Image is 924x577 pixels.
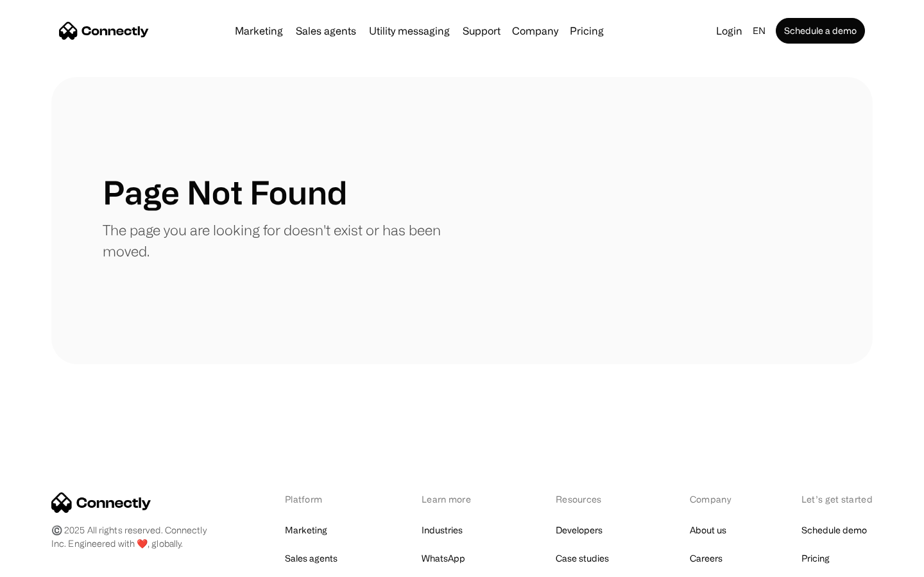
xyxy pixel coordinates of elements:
[748,22,773,40] div: en
[13,553,77,573] aside: Language selected: English
[556,521,603,539] a: Developers
[422,521,463,539] a: Industries
[753,22,766,40] div: en
[103,219,462,262] p: The page you are looking for doesn't exist or has been moved.
[230,26,288,36] a: Marketing
[690,549,723,567] a: Careers
[422,549,465,567] a: WhatsApp
[556,549,609,567] a: Case studies
[512,22,558,40] div: Company
[285,549,338,567] a: Sales agents
[285,492,355,506] div: Platform
[364,26,455,36] a: Utility messaging
[801,492,873,506] div: Let’s get started
[801,521,867,539] a: Schedule demo
[690,521,726,539] a: About us
[59,21,149,40] a: home
[291,26,361,36] a: Sales agents
[458,26,506,36] a: Support
[508,22,562,40] div: Company
[422,492,489,506] div: Learn more
[103,173,347,212] h1: Page Not Found
[801,549,830,567] a: Pricing
[26,555,77,573] ul: Language list
[690,492,735,506] div: Company
[711,22,748,40] a: Login
[285,521,327,539] a: Marketing
[776,18,865,44] a: Schedule a demo
[565,26,609,36] a: Pricing
[556,492,623,506] div: Resources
